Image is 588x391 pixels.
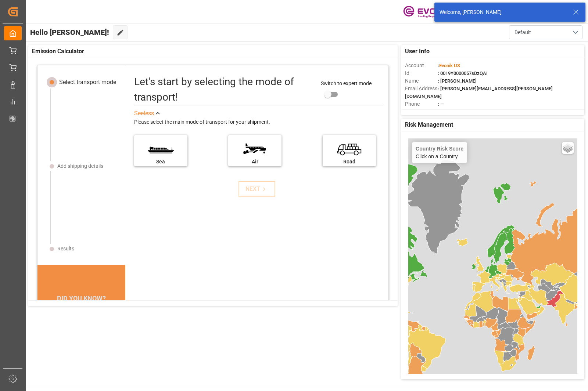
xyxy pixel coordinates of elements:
span: Account Type [405,108,438,116]
span: : Freight Forwarder [438,109,478,115]
span: Default [514,29,531,36]
span: Phone [405,100,438,108]
div: Welcome, [PERSON_NAME] [440,8,566,16]
div: Sea [138,158,184,166]
span: : — [438,101,444,107]
span: Name [405,77,438,85]
div: Click on a Country [416,146,463,159]
img: Evonik-brand-mark-Deep-Purple-RGB.jpeg_1700498283.jpeg [403,6,451,18]
span: Emission Calculator [32,47,84,56]
div: Let's start by selecting the mode of transport! [134,74,313,105]
div: Please select the main mode of transport for your shipment. [134,118,383,127]
span: Hello [PERSON_NAME]! [30,25,109,39]
span: Account [405,62,438,69]
span: User Info [405,47,430,56]
span: : [PERSON_NAME][EMAIL_ADDRESS][PERSON_NAME][DOMAIN_NAME] [405,86,553,99]
div: Air [232,158,278,166]
span: Email Address [405,85,438,93]
span: Id [405,69,438,77]
div: Results [57,245,74,253]
h4: Country Risk Score [416,146,463,152]
span: : [PERSON_NAME] [438,78,477,84]
button: open menu [509,25,582,39]
span: : 0019Y0000057sDzQAI [438,70,488,76]
button: NEXT [239,181,275,197]
div: Road [326,158,372,166]
div: Add shipping details [57,162,103,170]
span: Risk Management [405,120,453,129]
a: Layers [562,142,574,154]
div: DID YOU KNOW? [37,290,125,306]
span: Evonik US [439,63,460,68]
div: NEXT [245,185,268,193]
span: Switch to expert mode [321,80,372,86]
div: See less [134,109,154,118]
div: Select transport mode [59,78,116,87]
span: : [438,63,460,68]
